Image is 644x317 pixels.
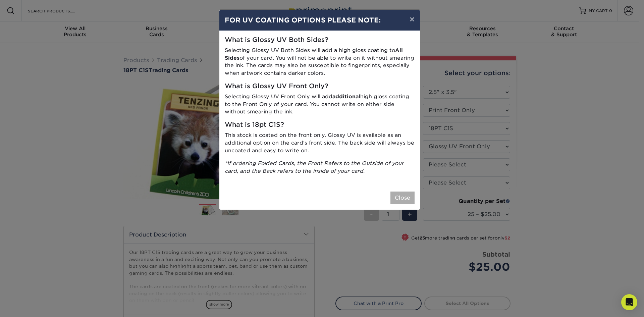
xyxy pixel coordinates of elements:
h5: What is Glossy UV Both Sides? [225,36,415,44]
h5: What is Glossy UV Front Only? [225,83,415,90]
h4: FOR UV COATING OPTIONS PLEASE NOTE: [225,15,415,25]
strong: additional [332,93,360,100]
i: *If ordering Folded Cards, the Front Refers to the Outside of your card, and the Back refers to t... [225,160,404,174]
p: This stock is coated on the front only. Glossy UV is available as an additional option on the car... [225,131,415,154]
button: × [404,10,420,29]
div: Open Intercom Messenger [621,294,637,310]
p: Selecting Glossy UV Both Sides will add a high gloss coating to of your card. You will not be abl... [225,47,415,77]
strong: All Sides [225,47,403,61]
h5: What is 18pt C1S? [225,121,415,129]
button: Close [390,192,415,204]
p: Selecting Glossy UV Front Only will add high gloss coating to the Front Only of your card. You ca... [225,93,415,116]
